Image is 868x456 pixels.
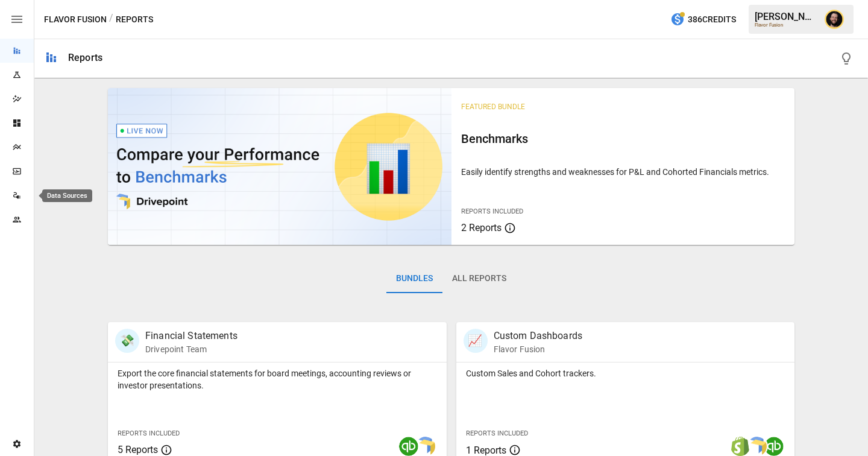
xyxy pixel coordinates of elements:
img: Ciaran Nugent [825,10,844,29]
div: Flavor Fusion [755,22,817,28]
p: Financial Statements [145,329,237,343]
span: 386 Credits [688,12,736,27]
button: Flavor Fusion [44,12,107,27]
div: Reports [68,52,102,63]
button: Ciaran Nugent [817,2,851,36]
img: quickbooks [399,437,418,456]
div: [PERSON_NAME] [755,11,817,22]
button: 386Credits [665,8,741,31]
div: / [109,12,113,27]
p: Export the core financial statements for board meetings, accounting reviews or investor presentat... [118,367,437,391]
img: smart model [416,437,435,456]
span: 5 Reports [118,444,158,455]
div: Data Sources [42,189,92,202]
span: 1 Reports [466,445,506,456]
span: Reports Included [118,429,180,437]
span: 2 Reports [461,222,502,233]
p: Custom Sales and Cohort trackers. [466,367,785,379]
div: 📈 [464,329,488,353]
p: Easily identify strengths and weaknesses for P&L and Cohorted Financials metrics. [461,166,785,178]
span: Featured Bundle [461,103,525,111]
button: All Reports [442,264,516,293]
img: quickbooks [764,437,784,456]
span: Reports Included [466,429,528,437]
button: Bundles [386,264,442,293]
span: Reports Included [461,207,523,215]
div: 💸 [115,329,139,353]
p: Drivepoint Team [145,343,237,355]
p: Custom Dashboards [494,329,583,343]
p: Flavor Fusion [494,343,583,355]
h6: Benchmarks [461,129,785,148]
img: shopify [731,437,750,456]
img: video thumbnail [108,88,451,245]
img: smart model [747,437,767,456]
